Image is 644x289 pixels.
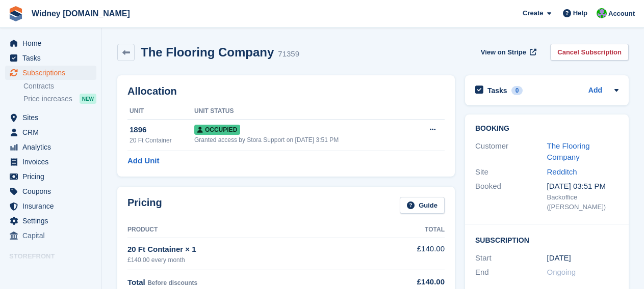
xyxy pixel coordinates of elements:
h2: Subscription [475,235,619,245]
span: Help [573,8,587,18]
h2: Pricing [127,197,162,214]
span: Subscriptions [22,66,84,80]
h2: The Flooring Company [141,45,274,59]
div: Booked [475,181,547,212]
th: Product [127,222,396,238]
div: 71359 [278,48,299,60]
a: View on Stripe [477,44,538,61]
a: menu [5,140,96,154]
div: £140.00 [396,276,445,288]
a: menu [5,214,96,228]
a: menu [5,184,96,198]
div: £140.00 every month [127,255,396,265]
span: Create [523,8,543,18]
a: Preview store [84,265,96,277]
a: menu [5,199,96,213]
a: Add [588,85,602,97]
span: Account [608,9,635,19]
div: Customer [475,140,547,163]
div: 0 [511,86,523,95]
a: menu [5,36,96,50]
span: CRM [22,125,84,139]
span: Sites [22,110,84,125]
span: Home [22,36,84,50]
span: Online Store [22,264,84,278]
div: Site [475,166,547,178]
a: Widney [DOMAIN_NAME] [28,5,134,22]
span: Before discounts [147,279,197,286]
time: 2025-03-31 23:00:00 UTC [547,252,571,264]
a: Guide [400,197,445,214]
div: 20 Ft Container [130,136,194,145]
a: Add Unit [127,155,159,167]
span: Settings [22,214,84,228]
img: stora-icon-8386f47178a22dfd0bd8f6a31ec36ba5ce8667c1dd55bd0f319d3a0aa187defe.svg [8,6,23,21]
img: David [597,8,607,18]
th: Total [396,222,445,238]
th: Unit [127,103,194,120]
a: menu [5,169,96,184]
span: Pricing [22,169,84,184]
a: Contracts [23,81,96,91]
span: Coupons [22,184,84,198]
span: Tasks [22,51,84,65]
a: menu [5,125,96,139]
a: menu [5,228,96,243]
span: Invoices [22,155,84,169]
td: £140.00 [396,238,445,270]
span: Storefront [9,251,101,262]
div: Granted access by Stora Support on [DATE] 3:51 PM [194,135,413,144]
span: Total [127,278,145,286]
a: Redditch [547,167,577,176]
a: menu [5,66,96,80]
div: Start [475,252,547,264]
a: Price increases NEW [23,93,96,104]
div: 1896 [130,124,194,136]
a: menu [5,51,96,65]
a: The Flooring Company [547,141,590,162]
span: Capital [22,228,84,243]
a: Cancel Subscription [550,44,629,61]
span: Insurance [22,199,84,213]
a: menu [5,155,96,169]
th: Unit Status [194,103,413,120]
h2: Tasks [487,86,507,95]
h2: Booking [475,125,619,133]
div: Backoffice ([PERSON_NAME]) [547,192,619,212]
div: End [475,267,547,278]
span: Ongoing [547,268,576,276]
span: Analytics [22,140,84,154]
a: menu [5,110,96,125]
span: View on Stripe [481,47,526,57]
div: [DATE] 03:51 PM [547,181,619,192]
h2: Allocation [127,85,445,97]
span: Occupied [194,125,240,135]
span: Price increases [23,94,72,104]
a: menu [5,264,96,278]
div: NEW [80,94,96,104]
div: 20 Ft Container × 1 [127,244,396,255]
